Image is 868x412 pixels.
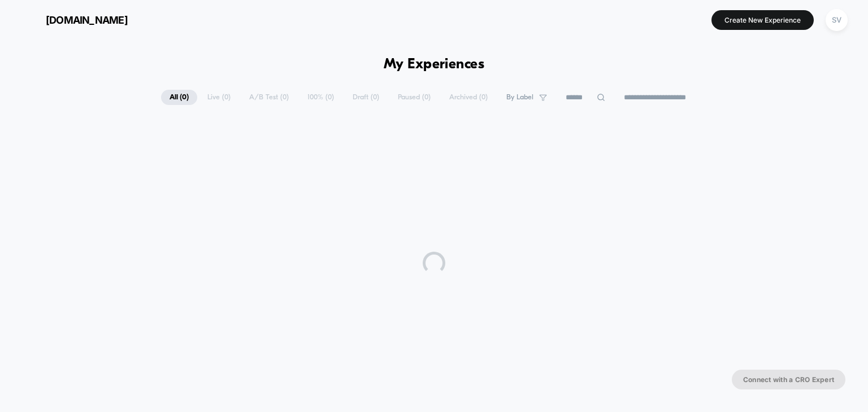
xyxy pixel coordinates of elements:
[732,370,845,389] button: Connect with a CRO Expert
[822,8,851,32] button: SV
[711,10,814,30] button: Create New Experience
[506,93,533,102] span: By Label
[46,14,128,26] span: [DOMAIN_NAME]
[384,56,485,73] h1: My Experiences
[17,11,131,29] button: [DOMAIN_NAME]
[161,90,197,105] span: All ( 0 )
[826,9,848,31] div: SV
